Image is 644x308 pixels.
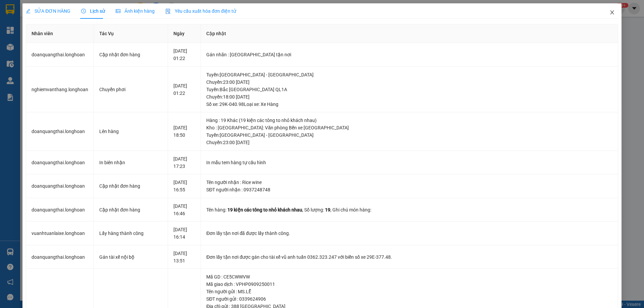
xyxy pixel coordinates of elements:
[26,245,94,269] td: doanquangthai.longhoan
[99,206,162,213] div: Cập nhật đơn hàng
[201,24,618,43] th: Cập nhật
[168,24,201,43] th: Ngày
[206,186,612,193] div: SĐT người nhận : 0937248748
[206,179,612,186] div: Tên người nhận : Rice wine
[206,253,612,261] div: Đơn lấy tận nơi được gán cho tài xế vũ anh tuấn 0362.323.247 với biển số xe 29E-377.48.
[173,179,196,193] div: [DATE] 16:55
[99,159,162,166] div: In biên nhận
[99,128,162,135] div: Lên hàng
[173,47,196,62] div: [DATE] 01:22
[325,207,330,212] span: 19
[173,250,196,264] div: [DATE] 13:51
[26,24,94,43] th: Nhân viên
[603,3,622,22] button: Close
[81,8,105,14] span: Lịch sử
[206,124,612,131] div: Kho : [GEOGRAPHIC_DATA]: Văn phòng Bến xe [GEOGRAPHIC_DATA]
[26,151,94,175] td: doanquangthai.longhoan
[26,43,94,67] td: doanquangthai.longhoan
[26,198,94,222] td: doanquangthai.longhoan
[206,131,612,146] div: Tuyến : [GEOGRAPHIC_DATA] - [GEOGRAPHIC_DATA] Chuyến: 23:00 [DATE]
[227,207,302,212] span: 19 kiện các tông to nhỏ khách nhau
[206,206,612,213] div: Tên hàng: , Số lượng: , Ghi chú món hàng:
[173,124,196,139] div: [DATE] 18:50
[173,155,196,170] div: [DATE] 17:23
[173,226,196,241] div: [DATE] 16:14
[26,222,94,245] td: vuanhtuanlaixe.longhoan
[206,86,612,108] div: Tuyến : Bắc [GEOGRAPHIC_DATA] QL1A Chuyến: 18:00 [DATE] Số xe: 29K-040.98 Loại xe: Xe Hàng
[81,9,86,13] span: clock-circle
[26,8,70,14] span: SỬA ĐƠN HÀNG
[26,9,31,13] span: edit
[99,86,162,93] div: Chuyển phơi
[99,182,162,190] div: Cập nhật đơn hàng
[206,117,612,124] div: Hàng : 19 Khác (19 kiện các tông to nhỏ khách nhau)
[206,51,612,58] div: Gán nhãn : [GEOGRAPHIC_DATA] tận nơi
[206,273,612,281] div: Mã GD : CE5CWWVW
[609,10,615,15] span: close
[26,112,94,151] td: doanquangthai.longhoan
[206,159,612,166] div: In mẫu tem hàng tự cấu hình
[206,230,612,237] div: Đơn lấy tận nơi đã được lấy thành công.
[206,71,612,86] div: Tuyến : [GEOGRAPHIC_DATA] - [GEOGRAPHIC_DATA] Chuyến: 23:00 [DATE]
[116,9,120,13] span: picture
[26,174,94,198] td: doanquangthai.longhoan
[173,202,196,217] div: [DATE] 16:46
[26,67,94,113] td: nghiemvanthang.longhoan
[206,288,612,295] div: Tên người gửi : MS.LỄ
[206,295,612,303] div: SĐT người gửi : 0339624906
[116,8,155,14] span: Ảnh kiện hàng
[165,8,236,14] span: Yêu cầu xuất hóa đơn điện tử
[99,230,162,237] div: Lấy hàng thành công
[173,82,196,97] div: [DATE] 01:22
[99,51,162,58] div: Cập nhật đơn hàng
[94,24,168,43] th: Tác Vụ
[206,281,612,288] div: Mã giao dịch : VPHP0909250011
[165,9,171,14] img: icon
[99,253,162,261] div: Gán tài xế nội bộ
